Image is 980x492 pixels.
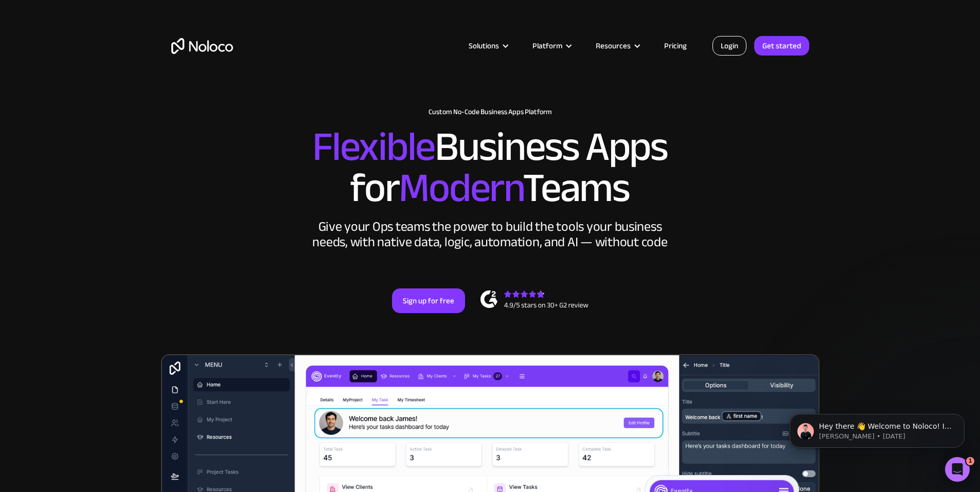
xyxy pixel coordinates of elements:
span: Flexible [312,108,435,185]
div: Platform [532,39,562,52]
div: Give your Ops teams the power to build the tools your business needs, with native data, logic, au... [310,219,670,250]
span: Modern [399,150,523,226]
h1: Custom No-Code Business Apps Platform [171,108,809,116]
div: Resources [596,39,631,52]
a: Sign up for free [392,288,465,313]
iframe: Intercom notifications message [774,392,980,464]
a: home [171,38,233,54]
a: Get started [754,36,809,56]
span: 1 [966,457,974,465]
div: Resources [583,39,651,52]
a: Pricing [651,39,700,52]
div: Platform [520,39,583,52]
a: Login [712,36,746,56]
div: Solutions [456,39,520,52]
h2: Business Apps for Teams [171,126,809,209]
iframe: Intercom live chat [945,457,970,482]
div: Solutions [469,39,499,52]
